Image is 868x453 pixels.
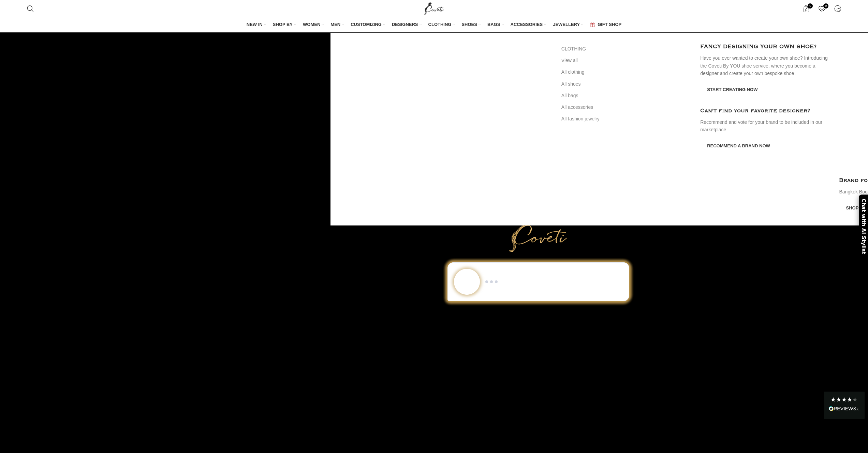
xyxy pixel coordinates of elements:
p: Recommend and vote for your brand to be included in our marketplace [700,118,829,134]
a: NEW IN [247,18,266,32]
span: SHOES [461,21,477,28]
a: Site logo [423,5,445,11]
a: Recommend a brand now [700,139,777,153]
a: All bags [561,90,690,101]
a: 0 [815,2,829,15]
span: ACCESSORIES [511,21,543,28]
a: CLOTHING [428,18,455,32]
a: CUSTOMIZING [351,18,385,32]
img: REVIEWS.io [829,406,859,411]
div: Main navigation [24,18,845,32]
div: My Wishlist [815,2,829,15]
span: NEW IN [247,21,263,28]
a: DESIGNERS [392,18,422,32]
span: CLOTHING [561,46,586,52]
a: All fashion jewelry [561,113,690,125]
span: DESIGNERS [392,21,418,28]
a: All accessories [561,101,690,113]
a: 0 [799,2,813,15]
span: CLOTHING [428,21,452,28]
a: GIFT SHOP [590,18,621,32]
div: Read All Reviews [824,392,865,419]
h4: FANCY DESIGNING YOUR OWN SHOE? [700,43,829,51]
img: GiftBag [590,23,595,27]
p: Have you ever wanted to create your own shoe? Introducing the Coveti By YOU shoe service, where y... [700,54,829,77]
span: WOMEN [303,21,320,28]
span: BAGS [487,21,500,28]
span: 0 [808,3,813,9]
a: WOMEN [303,18,324,32]
span: GIFT SHOP [598,21,621,28]
a: View all [561,55,690,66]
div: 4.28 Stars [830,397,858,402]
a: All clothing [561,66,690,78]
span: SHOP BY [273,21,293,28]
a: SHOES [461,18,481,32]
div: Read All Reviews [829,405,859,414]
span: JEWELLERY [553,21,580,28]
a: Search [24,2,37,15]
div: Chat to Shop demo [443,262,634,301]
a: MEN [330,18,344,32]
span: 0 [823,3,828,9]
span: MEN [330,21,340,28]
img: Primary Gold [509,217,567,252]
a: ACCESSORIES [511,18,546,32]
a: Start creating now [700,83,764,97]
span: CUSTOMIZING [351,21,382,28]
a: JEWELLERY [553,18,583,32]
a: SHOP BY [273,18,296,32]
a: BAGS [487,18,504,32]
h4: Can't find your favorite designer? [700,107,829,115]
a: All shoes [561,78,690,90]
